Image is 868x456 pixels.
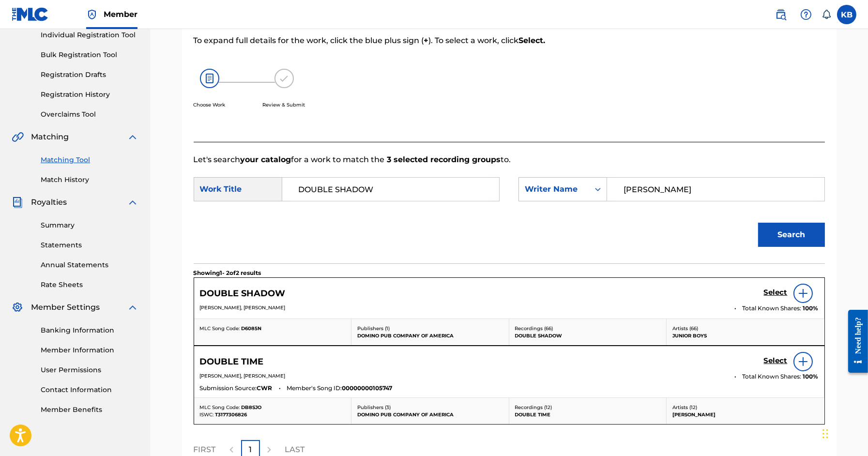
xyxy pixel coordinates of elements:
[515,404,661,411] p: Recordings ( 12 )
[263,101,305,108] p: Review & Submit
[820,410,868,456] iframe: Chat Widget
[41,345,138,355] a: Member Information
[31,302,100,313] span: Member Settings
[357,411,503,418] p: DOMINO PUB COMPANY OF AMERICA
[31,131,69,143] span: Matching
[41,325,138,335] a: Banking Information
[672,404,819,411] p: Artists ( 12 )
[285,444,305,456] p: LAST
[194,101,226,108] p: Choose Work
[41,260,138,270] a: Annual Statements
[357,404,503,411] p: Publishers ( 3 )
[200,356,264,367] h5: DOUBLE TIME
[200,304,286,311] span: [PERSON_NAME], [PERSON_NAME]
[86,9,98,20] img: Top Rightsholder
[822,10,831,19] div: Notifications
[822,419,828,448] div: Drag
[200,384,257,393] span: Submission Source:
[515,325,661,332] p: Recordings ( 66 )
[200,404,240,410] span: MLC Song Code:
[104,9,137,20] span: Member
[242,404,262,410] span: DB8SJO
[837,5,856,24] div: User Menu
[127,131,138,143] img: expand
[424,36,429,45] strong: +
[127,197,138,208] img: expand
[194,444,216,456] p: FIRST
[758,223,825,247] button: Search
[771,5,791,24] a: Public Search
[743,372,803,381] span: Total Known Shares:
[12,302,23,313] img: Member Settings
[764,288,788,297] h5: Select
[41,365,138,375] a: User Permissions
[41,70,138,80] a: Registration Drafts
[797,356,809,367] img: info
[775,9,787,20] img: search
[41,30,138,40] a: Individual Registration Tool
[257,384,273,393] span: CWR
[841,302,868,380] iframe: Resource Center
[672,332,819,339] p: JUNIOR BOYS
[519,36,546,45] strong: Select.
[41,405,138,415] a: Member Benefits
[274,69,294,88] img: 173f8e8b57e69610e344.svg
[200,288,286,299] h5: DOUBLE SHADOW
[803,304,819,313] span: 100 %
[200,69,219,88] img: 26af456c4569493f7445.svg
[764,356,788,365] h5: Select
[41,50,138,60] a: Bulk Registration Tool
[249,444,252,456] p: 1
[515,411,661,418] p: DOUBLE TIME
[803,372,819,381] span: 100 %
[525,183,583,195] div: Writer Name
[41,90,138,100] a: Registration History
[357,332,503,339] p: DOMINO PUB COMPANY OF AMERICA
[215,411,247,418] span: T3177306826
[241,155,291,164] strong: your catalog
[515,332,661,339] p: DOUBLE SHADOW
[796,5,816,24] div: Help
[194,166,825,263] form: Search Form
[194,269,261,277] p: Showing 1 - 2 of 2 results
[41,240,138,250] a: Statements
[41,175,138,185] a: Match History
[200,411,214,418] span: ISWC:
[342,384,393,393] span: 00000000105747
[41,155,138,165] a: Matching Tool
[41,385,138,395] a: Contact Information
[797,288,809,299] img: info
[672,411,819,418] p: [PERSON_NAME]
[12,131,24,143] img: Matching
[41,109,138,120] a: Overclaims Tool
[800,9,812,20] img: help
[41,220,138,230] a: Summary
[12,7,49,21] img: MLC Logo
[194,154,825,166] p: Let's search for a work to match the to.
[200,325,240,332] span: MLC Song Code:
[743,304,803,313] span: Total Known Shares:
[41,280,138,290] a: Rate Sheets
[287,384,342,393] span: Member's Song ID:
[194,35,680,46] p: To expand full details for the work, click the blue plus sign ( ). To select a work, click
[12,197,23,208] img: Royalties
[31,197,67,208] span: Royalties
[385,155,501,164] strong: 3 selected recording groups
[127,302,138,313] img: expand
[200,373,286,379] span: [PERSON_NAME], [PERSON_NAME]
[672,325,819,332] p: Artists ( 66 )
[242,325,262,332] span: D6085N
[357,325,503,332] p: Publishers ( 1 )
